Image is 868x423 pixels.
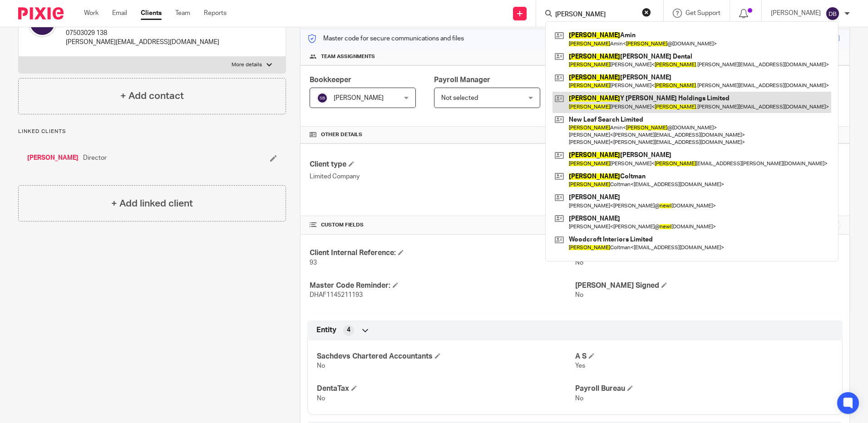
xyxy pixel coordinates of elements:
[310,248,575,258] h4: Client Internal Reference:
[434,76,490,84] span: Payroll Manager
[310,281,575,290] h4: Master Code Reminder:
[554,11,636,19] input: Search
[83,153,107,162] span: Director
[321,131,362,138] span: Other details
[575,281,840,290] h4: [PERSON_NAME] Signed
[232,61,262,69] p: More details
[310,76,351,84] span: Bookkeeper
[575,384,833,393] h4: Payroll Bureau
[317,363,325,369] span: No
[310,221,575,229] h4: CUSTOM FIELDS
[317,352,575,361] h4: Sachdevs Chartered Accountants
[66,38,219,47] p: [PERSON_NAME][EMAIL_ADDRESS][DOMAIN_NAME]
[111,197,193,211] h4: + Add linked client
[642,8,651,17] button: Clear
[307,34,464,43] p: Master code for secure communications and files
[441,95,478,101] span: Not selected
[321,53,375,60] span: Team assignments
[317,93,328,103] img: svg%3E
[141,9,162,18] a: Clients
[825,6,840,21] img: svg%3E
[686,10,720,16] span: Get Support
[310,260,317,266] span: 93
[310,172,575,181] p: Limited Company
[771,9,821,18] p: [PERSON_NAME]
[317,395,325,402] span: No
[66,29,219,38] p: 07503029 138
[334,95,384,101] span: [PERSON_NAME]
[575,395,583,402] span: No
[120,89,184,103] h4: + Add contact
[347,325,350,334] span: 4
[316,325,336,335] span: Entity
[18,128,286,135] p: Linked clients
[575,363,585,369] span: Yes
[18,7,64,20] img: Pixie
[204,9,227,18] a: Reports
[310,160,575,169] h4: Client type
[317,384,575,393] h4: DentaTax
[575,292,583,298] span: No
[310,292,363,298] span: DHAF1145211193
[175,9,190,18] a: Team
[84,9,99,18] a: Work
[112,9,127,18] a: Email
[27,153,79,162] a: [PERSON_NAME]
[575,260,583,266] span: No
[575,352,833,361] h4: A S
